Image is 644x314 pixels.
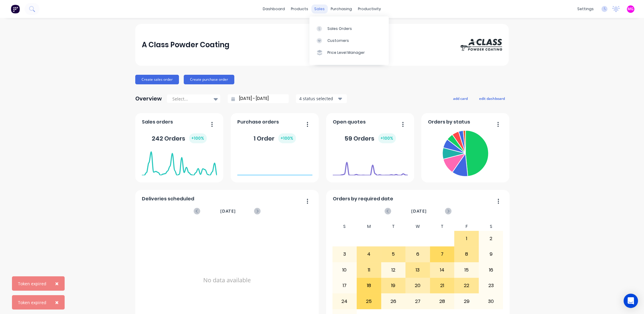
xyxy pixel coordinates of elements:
span: Orders by required date [333,195,393,202]
div: S [479,222,503,231]
div: + 100 % [189,133,207,143]
div: 7 [430,247,454,262]
div: Token expired [18,299,46,306]
button: Close [49,295,65,310]
div: purchasing [328,4,355,13]
div: Price Level Manager [327,50,365,55]
div: 10 [333,263,357,278]
div: 3 [333,247,357,262]
div: Overview [135,93,162,105]
span: MG [628,6,634,12]
button: add card [449,94,472,102]
div: 6 [406,247,430,262]
div: A Class Powder Coating [142,39,230,51]
div: 1 [455,231,479,246]
div: 59 Orders [345,133,396,143]
div: + 100 % [278,133,296,143]
div: M [357,222,381,231]
button: edit dashboard [475,94,509,102]
span: Open quotes [333,118,366,126]
span: Orders by status [428,118,470,126]
img: Factory [11,4,20,13]
div: 12 [382,263,405,278]
img: A Class Powder Coating [460,39,502,51]
div: 24 [333,294,357,309]
div: settings [574,4,597,13]
div: 22 [455,278,479,293]
a: Customers [309,35,389,47]
div: T [381,222,406,231]
div: sales [312,4,328,13]
span: Sales orders [142,118,173,126]
div: 16 [479,263,503,278]
div: + 100 % [378,133,396,143]
div: Customers [327,38,349,43]
div: Sales Orders [327,26,352,31]
div: 28 [430,294,454,309]
div: 242 Orders [152,133,207,143]
div: 11 [357,263,381,278]
div: 15 [455,263,479,278]
button: Create sales order [135,75,179,84]
span: × [55,279,59,288]
div: productivity [355,4,384,13]
div: 5 [382,247,405,262]
div: products [288,4,312,13]
div: 30 [479,294,503,309]
div: 4 status selected [299,95,337,102]
button: Close [49,276,65,291]
div: W [405,222,430,231]
div: F [454,222,479,231]
a: dashboard [260,4,288,13]
span: × [55,298,59,307]
div: 29 [455,294,479,309]
div: S [332,222,357,231]
div: 25 [357,294,381,309]
div: 19 [382,278,405,293]
div: 26 [382,294,405,309]
span: Purchase orders [237,118,279,126]
button: 4 status selected [296,94,347,103]
button: Create purchase order [184,75,234,84]
div: Open Intercom Messenger [624,294,638,308]
div: 13 [406,263,430,278]
div: 21 [430,278,454,293]
span: [DATE] [220,208,236,214]
div: 23 [479,278,503,293]
div: 17 [333,278,357,293]
div: T [430,222,455,231]
span: [DATE] [411,208,427,214]
div: 1 Order [254,133,296,143]
div: Token expired [18,281,46,287]
div: 4 [357,247,381,262]
div: 2 [479,231,503,246]
div: 8 [455,247,479,262]
a: Sales Orders [309,22,389,34]
div: 20 [406,278,430,293]
div: 27 [406,294,430,309]
div: 9 [479,247,503,262]
div: 18 [357,278,381,293]
div: 14 [430,263,454,278]
a: Price Level Manager [309,47,389,59]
